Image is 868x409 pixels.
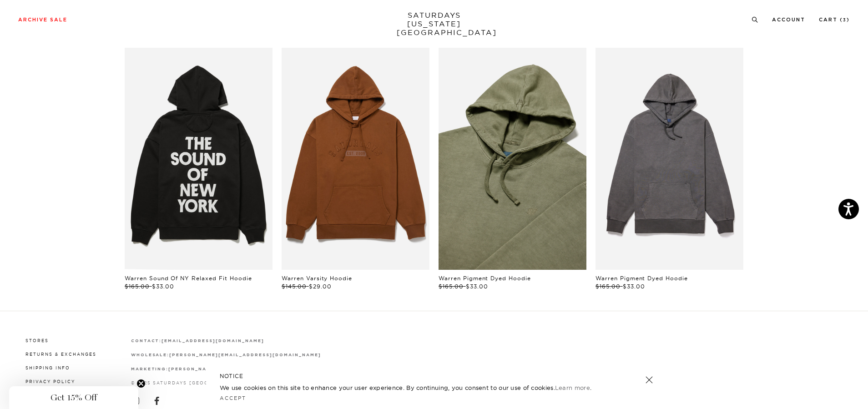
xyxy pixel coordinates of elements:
a: Archive Sale [18,17,67,22]
span: $29.00 [309,283,332,290]
strong: [PERSON_NAME][EMAIL_ADDRESS][DOMAIN_NAME] [169,353,321,357]
strong: wholesale: [131,353,170,357]
span: $165.00 [125,283,150,290]
a: Learn more [555,384,590,391]
strong: marketing: [131,367,169,371]
a: Privacy Policy [25,379,75,384]
p: We use cookies on this site to enhance your user experience. By continuing, you consent to our us... [220,383,616,392]
a: Warren Pigment Dyed Hoodie [595,275,688,282]
div: Get 15% OffClose teaser [9,386,138,409]
a: [PERSON_NAME][EMAIL_ADDRESS][DOMAIN_NAME] [169,352,321,357]
strong: [EMAIL_ADDRESS][DOMAIN_NAME] [161,339,264,343]
a: Cart (3) [819,17,850,22]
span: $33.00 [466,283,488,290]
a: Shipping Info [25,365,70,370]
span: $165.00 [439,283,464,290]
a: [EMAIL_ADDRESS][DOMAIN_NAME] [161,338,264,343]
strong: [PERSON_NAME][EMAIL_ADDRESS][DOMAIN_NAME] [168,367,320,371]
span: $33.00 [152,283,174,290]
small: 3 [843,18,847,22]
h5: NOTICE [220,372,648,380]
span: Get 15% Off [50,392,97,403]
a: Accept [220,395,246,401]
a: Warren Sound Of NY Relaxed Fit Hoodie [125,275,252,282]
a: Returns & Exchanges [25,352,96,357]
span: $165.00 [595,283,621,290]
a: Warren Varsity Hoodie [282,275,352,282]
p: © 2025 Saturdays [GEOGRAPHIC_DATA] [131,379,321,386]
div: files/BBM64270_sub05.jpg [439,48,586,270]
a: Account [772,17,805,22]
a: Warren Pigment Dyed Hoodie [439,275,531,282]
a: Stores [25,338,49,343]
a: [PERSON_NAME][EMAIL_ADDRESS][DOMAIN_NAME] [168,366,320,371]
button: Close teaser [136,379,146,388]
a: SATURDAYS[US_STATE][GEOGRAPHIC_DATA] [397,11,472,37]
span: $33.00 [623,283,645,290]
strong: contact: [131,339,162,343]
span: $145.00 [282,283,307,290]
